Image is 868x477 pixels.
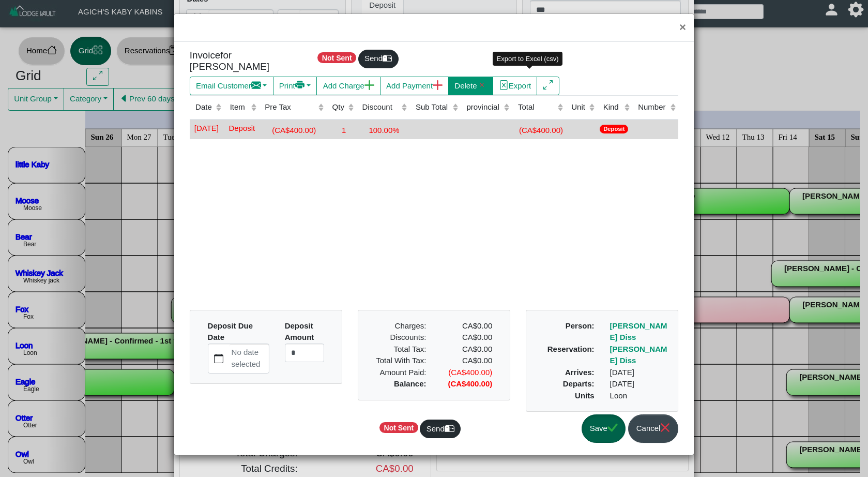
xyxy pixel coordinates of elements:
[368,320,434,332] div: Charges:
[230,344,269,373] label: No date selected
[537,77,559,95] button: arrows angle expand
[208,321,253,342] b: Deposit Due Date
[448,379,492,388] b: (CA$400.00)
[547,345,595,353] b: Reservation:
[566,321,595,330] b: Person:
[434,367,500,379] div: (CA$400.00)
[380,77,449,95] button: Add Paymentplus lg
[362,101,399,113] div: Discount
[420,420,460,438] button: Sendmailbox2
[329,123,354,137] div: 1
[582,414,626,443] button: Savecheck
[672,14,694,41] button: Close
[610,345,667,365] a: [PERSON_NAME] Diss
[493,52,562,66] div: Export to Excel (csv)
[295,80,305,90] svg: printer fill
[565,368,595,377] b: Arrives:
[190,77,273,95] button: Email Customerenvelope fill
[368,344,434,355] div: Total Tax:
[610,321,667,342] a: [PERSON_NAME] Diss
[273,77,317,95] button: Printprinter fill
[448,77,493,95] button: Deletex
[563,379,595,388] b: Departs:
[607,423,617,433] svg: check
[499,80,509,90] svg: file excel
[602,367,676,379] div: [DATE]
[628,414,678,443] button: Cancelx
[359,123,407,137] div: 100.00%
[190,50,269,72] span: for [PERSON_NAME]
[434,332,500,344] div: CA$0.00
[368,332,434,344] div: Discounts:
[332,101,346,113] div: Qty
[190,50,300,73] h5: Invoice
[358,50,399,68] button: Sendmailbox2
[265,101,315,113] div: Pre Tax
[368,355,434,367] div: Total With Tax:
[394,379,427,388] b: Balance:
[515,123,563,137] div: (CA$400.00)
[602,378,676,390] div: [DATE]
[441,344,492,355] div: CA$0.00
[379,422,418,433] span: Not Sent
[638,101,667,113] div: Number
[262,123,324,137] div: (CA$400.00)
[208,344,230,373] button: calendar
[316,77,380,95] button: Add Chargeplus lg
[602,390,676,402] div: Loon
[660,423,670,433] svg: x
[445,423,454,433] svg: mailbox2
[226,122,255,132] span: Deposit
[416,101,450,113] div: Sub Total
[195,101,213,113] div: Date
[383,53,392,63] svg: mailbox2
[477,80,487,90] svg: x
[518,101,555,113] div: Total
[364,80,374,90] svg: plus lg
[462,321,492,330] span: CA$0.00
[285,321,314,342] b: Deposit Amount
[603,101,621,113] div: Kind
[543,80,553,90] svg: arrows angle expand
[230,101,248,113] div: Item
[575,391,595,400] b: Units
[214,354,224,364] svg: calendar
[317,52,356,63] span: Not Sent
[466,101,501,113] div: provincial
[433,80,443,90] svg: plus lg
[192,122,219,132] span: [DATE]
[493,77,538,95] button: file excelExport
[434,355,500,367] div: CA$0.00
[368,367,434,379] div: Amount Paid:
[571,101,586,113] div: Unit
[251,80,261,90] svg: envelope fill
